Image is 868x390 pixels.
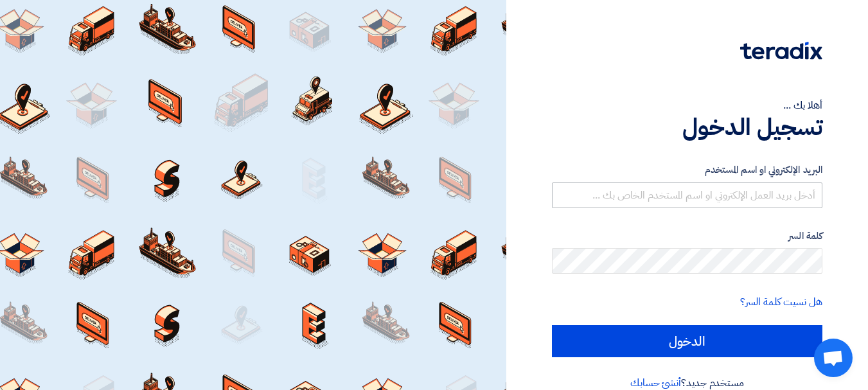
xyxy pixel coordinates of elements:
a: هل نسيت كلمة السر؟ [740,294,822,310]
label: كلمة السر [552,229,822,244]
input: الدخول [552,325,822,357]
h1: تسجيل الدخول [552,113,822,141]
img: Teradix logo [740,42,822,60]
input: أدخل بريد العمل الإلكتروني او اسم المستخدم الخاص بك ... [552,182,822,208]
div: أهلا بك ... [552,98,822,113]
a: Open chat [814,339,853,377]
label: البريد الإلكتروني او اسم المستخدم [552,163,822,177]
